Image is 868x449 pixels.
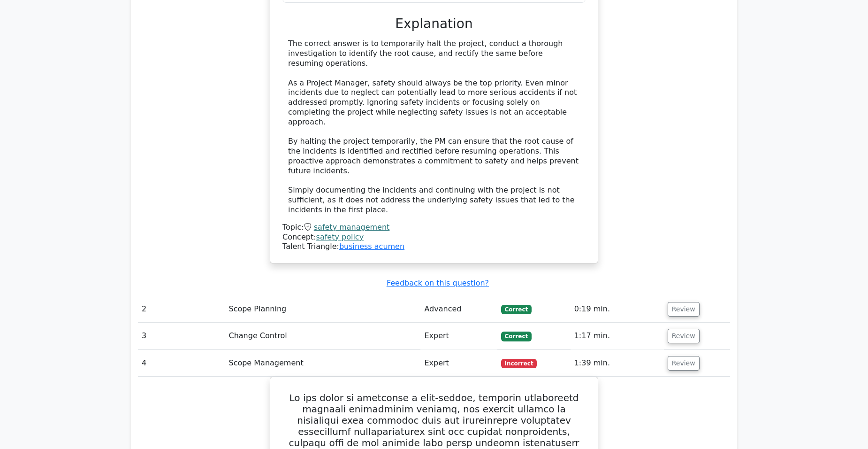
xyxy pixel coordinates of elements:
span: Incorrect [501,359,537,368]
div: Talent Triangle: [282,223,586,252]
span: Correct [501,305,532,314]
button: Review [668,356,700,371]
td: 3 [138,323,225,349]
td: 1:39 min. [571,350,664,377]
a: safety management [314,223,390,232]
td: Expert [420,323,497,349]
div: The correct answer is to temporarily halt the project, conduct a thorough investigation to identi... [288,39,580,215]
button: Review [668,329,700,343]
a: business acumen [339,242,404,251]
td: 2 [138,296,225,323]
td: Scope Management [225,350,420,377]
td: Change Control [225,323,420,349]
td: 4 [138,350,225,377]
td: Advanced [420,296,497,323]
a: Feedback on this question? [387,279,489,287]
span: Correct [501,332,532,341]
div: Concept: [282,232,586,242]
td: Expert [420,350,497,377]
h3: Explanation [288,16,580,32]
button: Review [668,302,700,317]
td: 1:17 min. [571,323,664,349]
td: 0:19 min. [571,296,664,323]
a: safety policy [316,232,364,241]
div: Topic: [282,223,586,232]
td: Scope Planning [225,296,420,323]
